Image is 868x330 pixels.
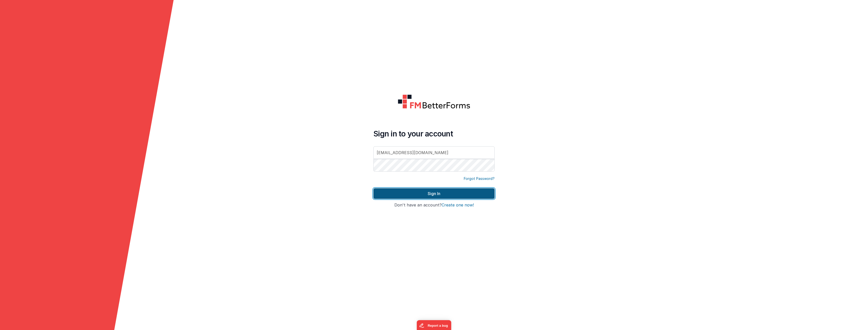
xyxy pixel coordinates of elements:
[464,176,495,181] a: Forgot Password?
[373,203,495,207] h4: Don't have an account?
[373,146,495,159] input: Email Address
[373,129,495,138] h4: Sign in to your account
[373,188,495,199] button: Sign In
[442,203,474,207] button: Create one now!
